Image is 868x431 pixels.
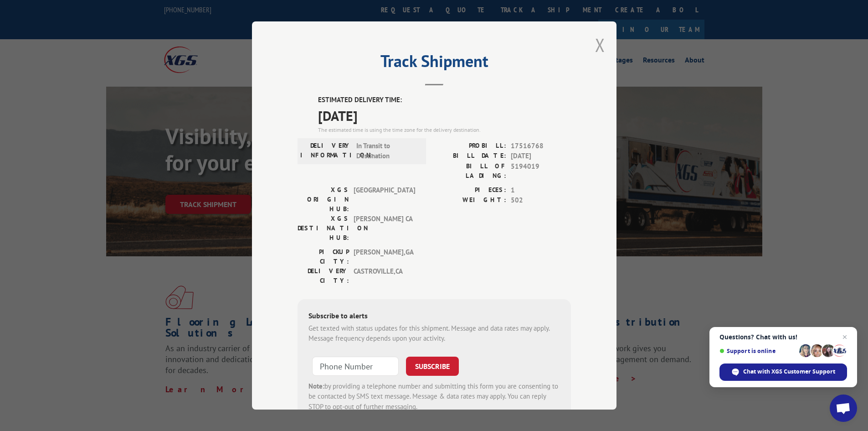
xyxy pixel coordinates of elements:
[830,395,857,422] a: Open chat
[312,357,399,376] input: Phone Number
[308,323,560,344] div: Get texted with status updates for this shipment. Message and data rates may apply. Message frequ...
[511,185,571,196] span: 1
[434,185,506,196] label: PIECES:
[406,357,459,376] button: SUBSCRIBE
[356,141,418,161] span: In Transit to Destination
[719,363,847,381] span: Chat with XGS Customer Support
[354,214,415,243] span: [PERSON_NAME] CA
[298,55,571,72] h2: Track Shipment
[318,105,571,126] span: [DATE]
[434,161,506,181] label: BILL OF LADING:
[318,126,571,134] div: The estimated time is using the time zone for the delivery destination.
[308,310,560,323] div: Subscribe to alerts
[298,214,349,243] label: XGS DESTINATION HUB:
[434,151,506,161] label: BILL DATE:
[511,151,571,161] span: [DATE]
[298,247,349,266] label: PICKUP CITY:
[298,185,349,214] label: XGS ORIGIN HUB:
[308,381,560,412] div: by providing a telephone number and submitting this form you are consenting to be contacted by SM...
[300,141,352,161] label: DELIVERY INFORMATION:
[719,333,847,341] span: Questions? Chat with us!
[308,382,324,390] strong: Note:
[719,348,796,354] span: Support is online
[298,266,349,286] label: DELIVERY CITY:
[511,195,571,206] span: 502
[595,33,605,57] button: Close modal
[354,247,415,266] span: [PERSON_NAME] , GA
[511,161,571,181] span: 5194019
[743,368,835,376] span: Chat with XGS Customer Support
[318,95,571,105] label: ESTIMATED DELIVERY TIME:
[434,141,506,151] label: PROBILL:
[354,266,415,286] span: CASTROVILLE , CA
[434,195,506,206] label: WEIGHT:
[511,141,571,151] span: 17516768
[354,185,415,214] span: [GEOGRAPHIC_DATA]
